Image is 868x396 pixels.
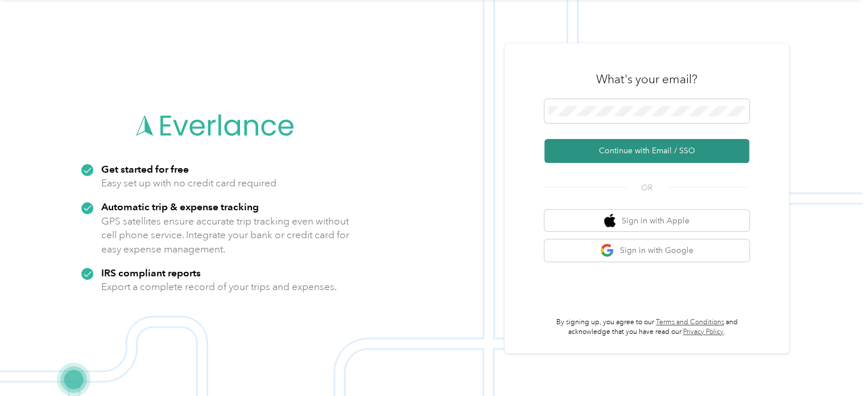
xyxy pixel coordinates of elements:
[101,267,201,279] strong: IRS compliant reports
[544,317,749,337] p: By signing up, you agree to our and acknowledge that you have read our .
[101,214,350,256] p: GPS satellites ensure accurate trip tracking even without cell phone service. Integrate your bank...
[627,182,667,194] span: OR
[596,71,697,87] h3: What's your email?
[101,280,337,294] p: Export a complete record of your trips and expenses.
[544,239,749,262] button: google logoSign in with Google
[101,163,189,175] strong: Get started for free
[656,318,724,326] a: Terms and Conditions
[600,243,614,258] img: google logo
[683,328,724,336] a: Privacy Policy
[544,210,749,232] button: apple logoSign in with Apple
[604,214,615,228] img: apple logo
[101,176,276,190] p: Easy set up with no credit card required
[101,201,259,213] strong: Automatic trip & expense tracking
[544,139,749,163] button: Continue with Email / SSO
